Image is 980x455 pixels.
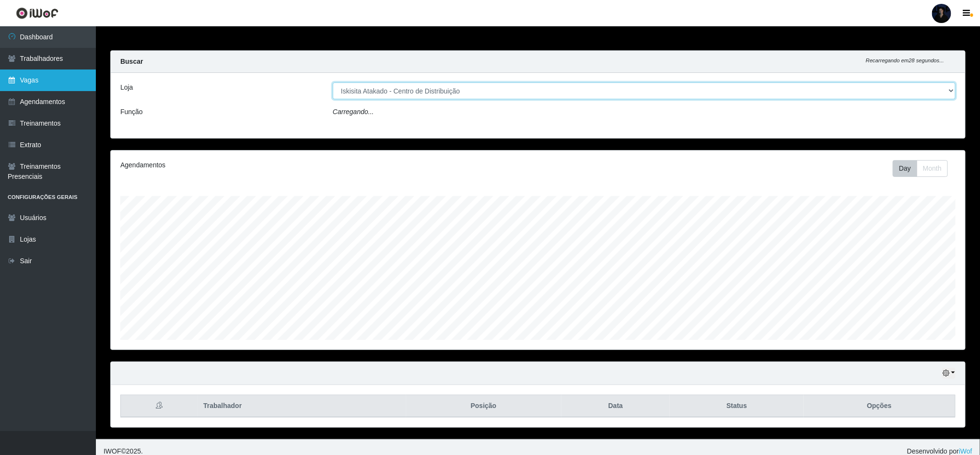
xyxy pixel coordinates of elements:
[104,447,121,455] span: IWOF
[804,395,955,418] th: Opções
[561,395,670,418] th: Data
[893,160,948,177] div: First group
[893,160,956,177] div: Toolbar with button groups
[866,58,944,63] i: Recarregando em 28 segundos...
[333,108,374,116] i: Carregando...
[120,107,143,117] label: Função
[893,160,917,177] button: Day
[120,58,143,65] strong: Buscar
[670,395,804,418] th: Status
[198,395,406,418] th: Trabalhador
[959,447,972,455] a: iWof
[120,160,460,170] div: Agendamentos
[406,395,561,418] th: Posição
[917,160,948,177] button: Month
[16,7,58,19] img: CoreUI Logo
[120,82,133,93] label: Loja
